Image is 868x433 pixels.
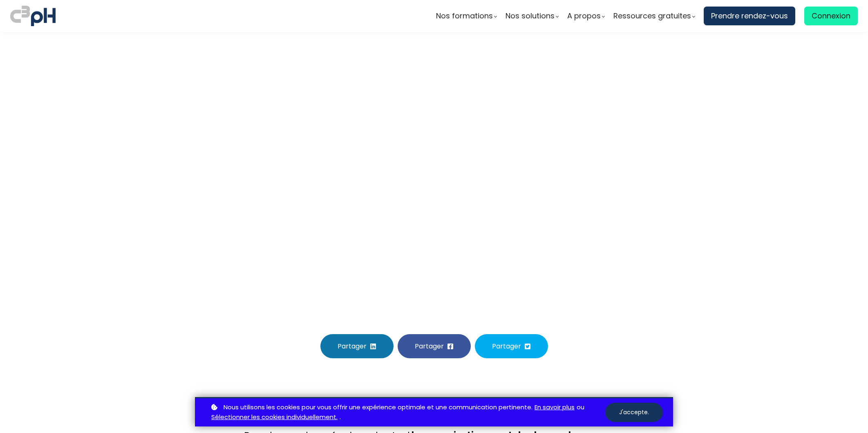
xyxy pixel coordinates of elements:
a: Connexion [804,7,858,25]
span: Partager [338,341,367,351]
a: Sélectionner les cookies individuellement. [211,412,338,422]
button: Partager [475,334,548,358]
button: Partager [398,334,471,358]
img: logo C3PH [10,4,56,28]
button: Partager [320,334,394,358]
p: ou . [209,402,605,423]
a: En savoir plus [535,402,575,413]
span: Ressources gratuites [613,10,691,22]
span: Nous utilisons les cookies pour vous offrir une expérience optimale et une communication pertinente. [224,402,532,413]
span: Partager [492,341,521,351]
span: Prendre rendez-vous [711,10,788,22]
span: A propos [567,10,601,22]
span: Partager [415,341,444,351]
span: Nos formations [436,10,493,22]
button: J'accepte. [605,403,663,422]
span: Connexion [812,10,850,22]
span: Nos solutions [506,10,555,22]
a: Prendre rendez-vous [704,7,795,25]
